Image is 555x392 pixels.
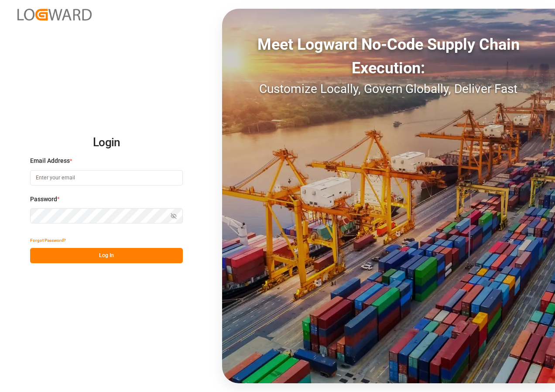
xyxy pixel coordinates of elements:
[30,129,183,157] h2: Login
[17,9,92,21] img: Logward_new_orange.png
[30,170,183,186] input: Enter your email
[30,233,66,248] button: Forgot Password?
[30,195,57,204] span: Password
[30,248,183,263] button: Log In
[222,80,555,98] div: Customize Locally, Govern Globally, Deliver Fast
[222,33,555,80] div: Meet Logward No-Code Supply Chain Execution:
[30,156,70,165] span: Email Address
